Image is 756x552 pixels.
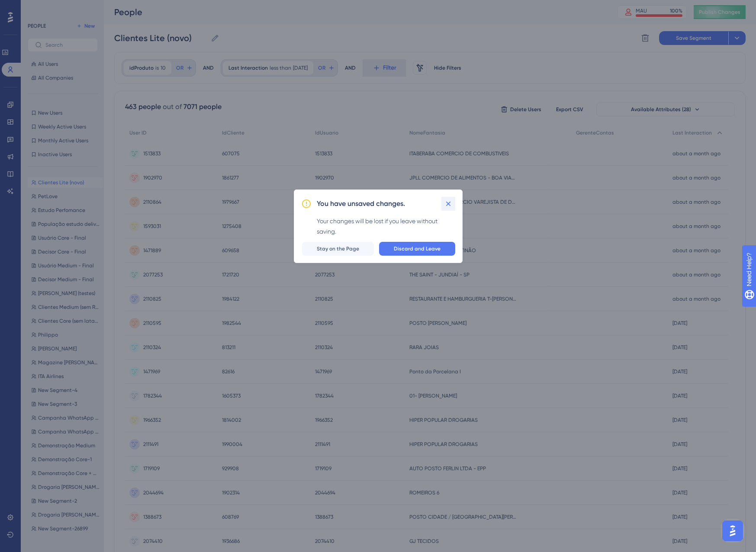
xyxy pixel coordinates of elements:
[317,199,405,209] h2: You have unsaved changes.
[394,245,441,252] span: Discard and Leave
[720,518,746,544] iframe: UserGuiding AI Assistant Launcher
[317,245,359,252] span: Stay on the Page
[20,2,54,13] span: Need Help?
[317,216,455,237] div: Your changes will be lost if you leave without saving.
